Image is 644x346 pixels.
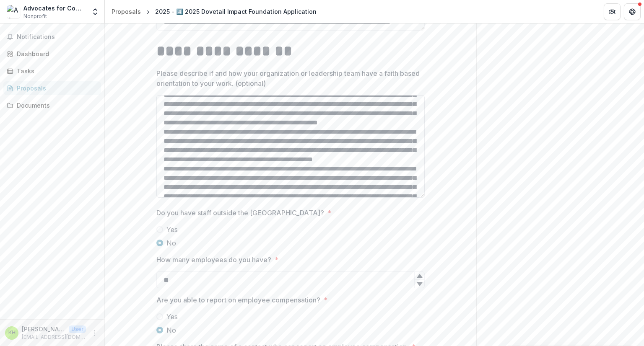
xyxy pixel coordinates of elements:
[69,325,86,333] p: User
[624,3,641,20] button: Get Help
[156,68,420,88] p: Please describe if and how your organization or leadership team have a faith based orientation to...
[166,238,176,248] span: No
[22,333,86,341] p: [EMAIL_ADDRESS][DOMAIN_NAME]
[17,84,94,93] div: Proposals
[8,330,16,336] div: Kimber Hartmann
[108,5,144,18] a: Proposals
[7,5,20,18] img: Advocates for Community Transformation
[17,49,94,58] div: Dashboard
[23,13,47,20] span: Nonprofit
[3,64,101,78] a: Tasks
[3,30,101,44] button: Notifications
[17,67,94,75] div: Tasks
[17,101,94,110] div: Documents
[22,325,65,333] p: [PERSON_NAME]
[89,3,101,20] button: Open entity switcher
[3,81,101,95] a: Proposals
[156,295,320,305] p: Are you able to report on employee compensation?
[3,98,101,112] a: Documents
[155,7,317,16] div: 2025 - 4️⃣ 2025 Dovetail Impact Foundation Application
[3,47,101,61] a: Dashboard
[108,5,320,18] nav: breadcrumb
[166,225,178,235] span: Yes
[166,325,176,335] span: No
[23,4,86,13] div: Advocates for Community Transformation
[604,3,621,20] button: Partners
[17,34,98,41] span: Notifications
[89,328,99,338] button: More
[112,7,141,16] div: Proposals
[156,255,271,265] p: How many employees do you have?
[156,208,324,218] p: Do you have staff outside the [GEOGRAPHIC_DATA]?
[166,312,178,322] span: Yes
